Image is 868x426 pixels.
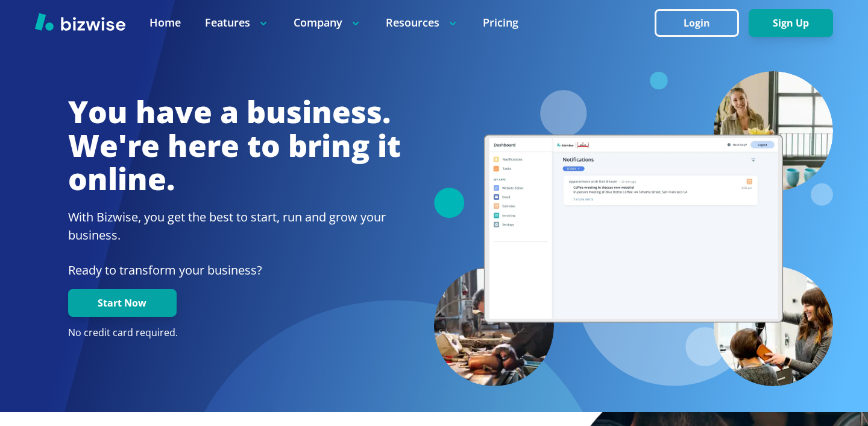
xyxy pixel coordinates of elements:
button: Start Now [68,289,177,317]
p: Features [205,15,269,30]
a: Pricing [483,15,518,30]
p: Company [294,15,362,30]
a: Start Now [68,297,177,309]
h1: You have a business. We're here to bring it online. [68,95,401,196]
a: Sign Up [749,17,833,29]
p: No credit card required. [68,326,401,340]
button: Login [655,9,739,37]
p: Ready to transform your business? [68,261,401,279]
p: Resources [386,15,459,30]
a: Home [149,15,181,30]
h2: With Bizwise, you get the best to start, run and grow your business. [68,208,401,244]
a: Login [655,17,749,29]
button: Sign Up [749,9,833,37]
img: Bizwise Logo [35,13,125,31]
